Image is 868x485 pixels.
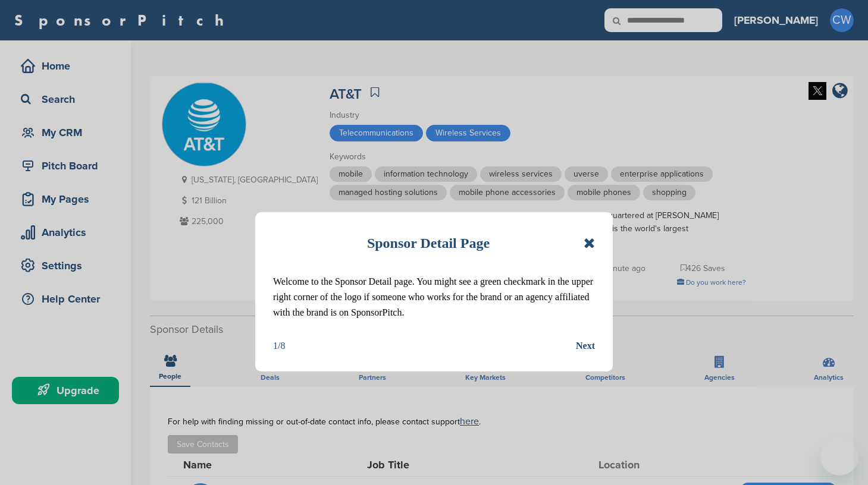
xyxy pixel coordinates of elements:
[367,230,490,256] h1: Sponsor Detail Page
[576,338,595,354] button: Next
[273,274,595,320] p: Welcome to the Sponsor Detail page. You might see a green checkmark in the upper right corner of ...
[273,338,285,354] div: 1/8
[820,437,858,475] iframe: Button to launch messaging window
